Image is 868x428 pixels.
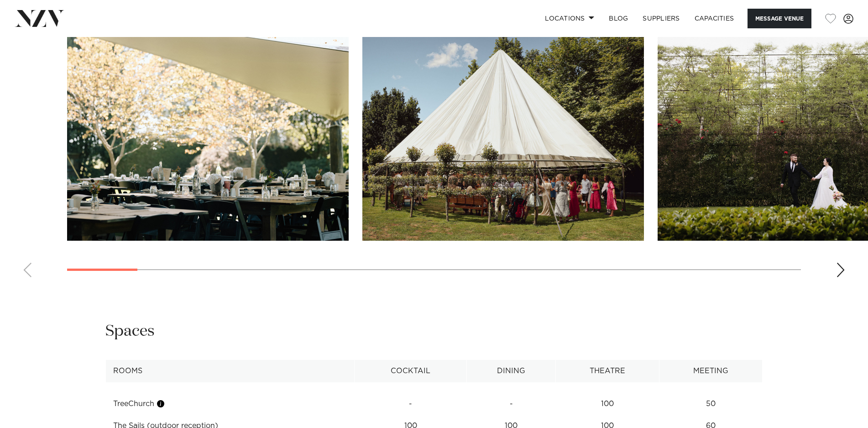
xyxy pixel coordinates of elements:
th: Theatre [555,360,659,382]
a: Locations [538,9,601,28]
td: - [355,393,467,415]
td: - [467,393,556,415]
th: Rooms [106,360,355,382]
button: Message Venue [748,9,811,28]
swiper-slide: 1 / 26 [67,34,349,241]
td: 100 [555,393,659,415]
swiper-slide: 2 / 26 [362,34,644,241]
h2: Spaces [105,321,155,342]
th: Cocktail [355,360,467,382]
th: Meeting [659,360,763,382]
a: SUPPLIERS [635,9,687,28]
td: 50 [659,393,763,415]
a: BLOG [601,9,635,28]
th: Dining [467,360,556,382]
a: Capacities [687,9,742,28]
img: nzv-logo.png [15,10,64,26]
td: TreeChurch [106,393,355,415]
